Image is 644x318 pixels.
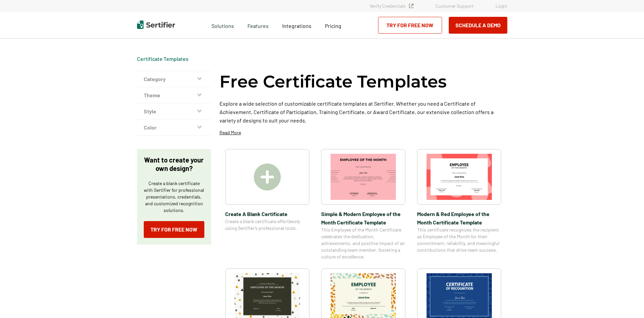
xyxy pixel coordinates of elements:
[137,87,211,103] button: Theme
[211,21,234,29] span: Solutions
[137,56,189,62] div: Breadcrumb
[219,71,447,93] h1: Free Certificate Templates
[254,164,281,190] img: Create A Blank Certificate
[225,218,309,232] span: Create a blank certificate effortlessly using Sertifier’s professional tools.
[378,17,442,34] a: Try for Free Now
[435,3,474,9] a: Customer Support
[219,99,507,125] p: Explore a wide selection of customizable certificate templates at Sertifier. Whether you need a C...
[321,226,405,260] span: This Employee of the Month Certificate celebrates the dedication, achievements, and positive impa...
[427,154,492,200] img: Modern & Red Employee of the Month Certificate Template
[321,149,405,260] a: Simple & Modern Employee of the Month Certificate TemplateSimple & Modern Employee of the Month C...
[409,4,413,8] img: Verified
[370,3,413,9] a: Verify Credentials
[137,119,211,136] button: Color
[496,3,507,9] a: Login
[282,21,311,29] a: Integrations
[331,154,396,200] img: Simple & Modern Employee of the Month Certificate Template
[325,21,341,29] a: Pricing
[325,23,341,29] span: Pricing
[137,103,211,119] button: Style
[282,23,311,29] span: Integrations
[417,226,501,253] span: This certificate recognizes the recipient as Employee of the Month for their commitment, reliabil...
[137,71,211,87] button: Category
[137,21,175,29] img: Sertifier | Digital Credentialing Platform
[144,221,204,238] a: Try for Free Now
[247,21,269,29] span: Features
[321,210,405,226] span: Simple & Modern Employee of the Month Certificate Template
[417,149,501,260] a: Modern & Red Employee of the Month Certificate TemplateModern & Red Employee of the Month Certifi...
[137,56,189,62] a: Certificate Templates
[219,129,241,136] p: Read More
[144,180,204,214] p: Create a blank certificate with Sertifier for professional presentations, credentials, and custom...
[225,210,309,218] span: Create A Blank Certificate
[417,210,501,226] span: Modern & Red Employee of the Month Certificate Template
[144,156,204,173] p: Want to create your own design?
